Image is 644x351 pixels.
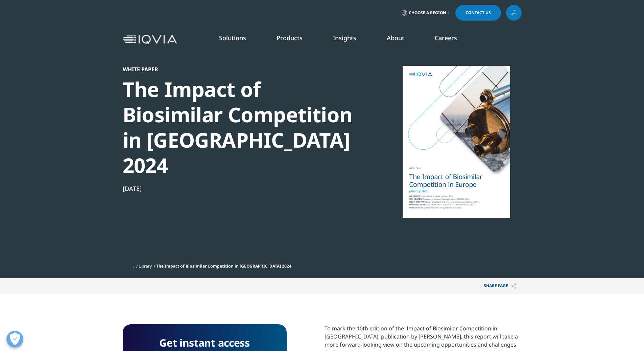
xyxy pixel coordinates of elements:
[387,34,404,42] a: About
[123,184,355,193] div: [DATE]
[123,35,177,45] img: IQVIA Healthcare Information Technology and Pharma Clinical Research Company
[123,77,355,178] div: The Impact of Biosimilar Competition in [GEOGRAPHIC_DATA] 2024
[277,34,303,42] a: Products
[511,283,517,289] img: Share PAGE
[139,263,152,269] a: Library
[333,34,356,42] a: Insights
[180,24,522,55] nav: Primary
[6,331,23,348] button: Open Preferences
[479,278,522,294] button: Share PAGEShare PAGE
[219,34,246,42] a: Solutions
[455,5,501,21] a: Contact Us
[409,10,446,16] span: Choose a Region
[435,34,457,42] a: Careers
[466,11,491,15] span: Contact Us
[123,66,355,73] div: White Paper
[156,263,291,269] span: The Impact of Biosimilar Competition in [GEOGRAPHIC_DATA] 2024
[479,278,522,294] p: Share PAGE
